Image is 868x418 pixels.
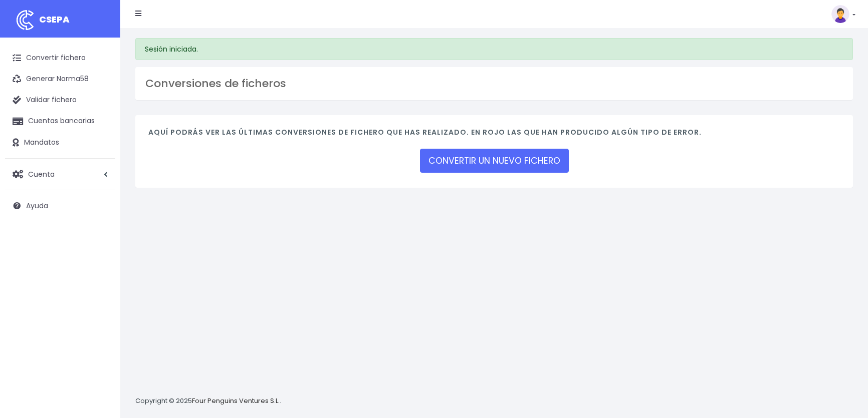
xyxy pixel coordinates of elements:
a: CONVERTIR UN NUEVO FICHERO [420,149,569,173]
h4: Aquí podrás ver las últimas conversiones de fichero que has realizado. En rojo las que han produc... [148,128,840,142]
p: Copyright © 2025 . [135,396,281,406]
a: Convertir fichero [5,48,115,69]
a: Mandatos [5,132,115,153]
span: Ayuda [26,201,48,211]
a: Generar Norma58 [5,69,115,90]
div: Sesión iniciada. [135,38,853,60]
h3: Conversiones de ficheros [145,77,843,90]
span: CSEPA [39,13,70,26]
a: Validar fichero [5,90,115,111]
a: Cuenta [5,164,115,185]
img: logo [13,8,38,33]
a: Four Penguins Ventures S.L. [192,396,280,405]
a: Ayuda [5,195,115,216]
span: Cuenta [28,169,55,179]
a: Cuentas bancarias [5,111,115,132]
img: profile [831,5,849,23]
